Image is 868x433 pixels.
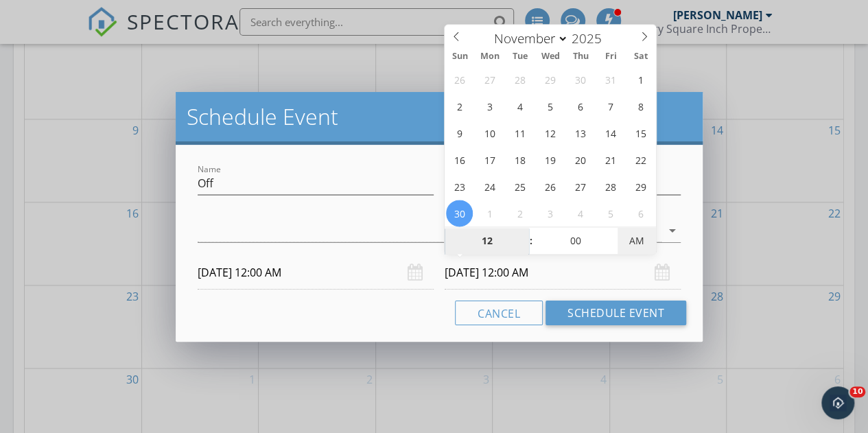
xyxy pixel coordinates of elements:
span: October 27, 2025 [476,66,503,93]
span: December 4, 2025 [567,200,594,226]
span: November 25, 2025 [506,173,533,200]
span: November 20, 2025 [567,146,594,173]
button: Schedule Event [546,301,686,325]
span: November 15, 2025 [627,119,654,146]
input: Select date [445,256,681,290]
i: arrow_drop_down [664,222,681,239]
span: October 28, 2025 [506,66,533,93]
span: November 3, 2025 [476,93,503,119]
span: November 4, 2025 [506,93,533,119]
span: November 27, 2025 [567,173,594,200]
span: : [529,227,533,255]
span: December 5, 2025 [597,200,624,226]
span: November 2, 2025 [446,93,473,119]
span: Sat [626,52,656,61]
iframe: Intercom live chat [821,386,854,419]
span: November 10, 2025 [476,119,503,146]
span: November 28, 2025 [597,173,624,200]
span: Wed [535,52,565,61]
span: Sun [445,52,475,61]
span: December 6, 2025 [627,200,654,226]
span: 10 [849,386,865,397]
span: December 3, 2025 [537,200,563,226]
span: Mon [475,52,505,61]
input: Year [568,30,613,47]
span: November 8, 2025 [627,93,654,119]
span: Click to toggle [618,227,655,255]
span: November 6, 2025 [567,93,594,119]
span: November 19, 2025 [537,146,563,173]
span: November 14, 2025 [597,119,624,146]
span: November 23, 2025 [446,173,473,200]
span: October 26, 2025 [446,66,473,93]
span: November 7, 2025 [597,93,624,119]
span: November 11, 2025 [506,119,533,146]
span: November 5, 2025 [537,93,563,119]
span: November 12, 2025 [537,119,563,146]
span: December 2, 2025 [506,200,533,226]
span: November 1, 2025 [627,66,654,93]
span: Fri [596,52,626,61]
span: November 21, 2025 [597,146,624,173]
span: November 30, 2025 [446,200,473,226]
span: Thu [565,52,596,61]
span: November 22, 2025 [627,146,654,173]
span: November 13, 2025 [567,119,594,146]
span: November 9, 2025 [446,119,473,146]
span: November 16, 2025 [446,146,473,173]
input: Select date [198,256,434,290]
span: October 31, 2025 [597,66,624,93]
span: November 17, 2025 [476,146,503,173]
h2: Schedule Event [187,103,692,130]
span: November 24, 2025 [476,173,503,200]
span: November 18, 2025 [506,146,533,173]
span: October 29, 2025 [537,66,563,93]
span: Tue [505,52,535,61]
button: Cancel [455,301,543,325]
span: November 26, 2025 [537,173,563,200]
span: November 29, 2025 [627,173,654,200]
span: December 1, 2025 [476,200,503,226]
span: October 30, 2025 [567,66,594,93]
